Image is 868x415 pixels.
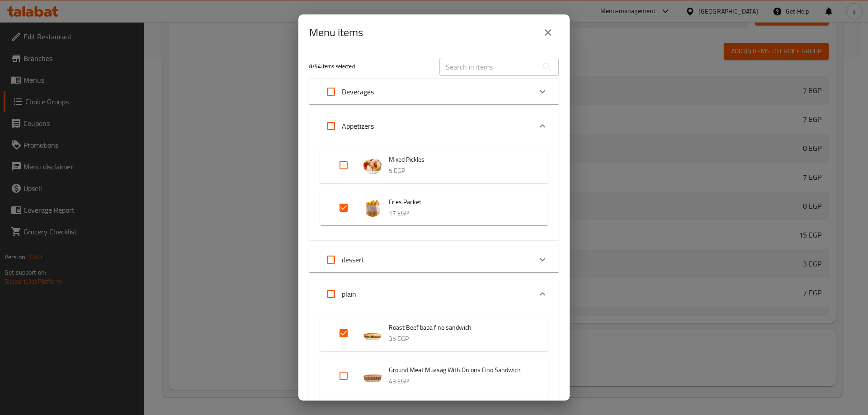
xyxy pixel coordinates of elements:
[389,196,530,208] span: Fries Packet
[320,316,548,351] div: Expand
[342,254,364,265] p: dessert
[389,154,530,165] span: Mixed Pickles
[309,112,559,140] div: Expand
[320,148,548,183] div: Expand
[389,400,530,411] span: Cheese Stuffed Hotdog
[309,247,559,272] div: Expand
[309,140,559,240] div: Expand
[309,63,429,70] h5: 8 / 54 items selected
[363,367,382,385] img: Ground Meat Muasag With Onions Fino Sandwich
[309,25,363,40] h2: Menu items
[320,190,548,225] div: Expand
[389,376,530,387] p: 43 EGP
[389,364,530,376] span: Ground Meat Muasag With Onions Fino Sandwich
[363,324,382,342] img: Roast Beef baba fino sandwich
[320,358,548,393] div: Expand
[537,22,559,43] button: close
[309,280,559,308] div: Expand
[342,86,374,97] p: Beverages
[342,289,356,299] p: plain
[363,156,382,174] img: Mixed Pickles
[363,199,382,217] img: Fries Packet
[439,58,538,76] input: Search in items
[389,208,530,219] p: 17 EGP
[309,79,559,104] div: Expand
[389,165,530,177] p: 5 EGP
[389,322,530,333] span: Roast Beef baba fino sandwich
[342,121,374,131] p: Appetizers
[389,333,530,345] p: 35 EGP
